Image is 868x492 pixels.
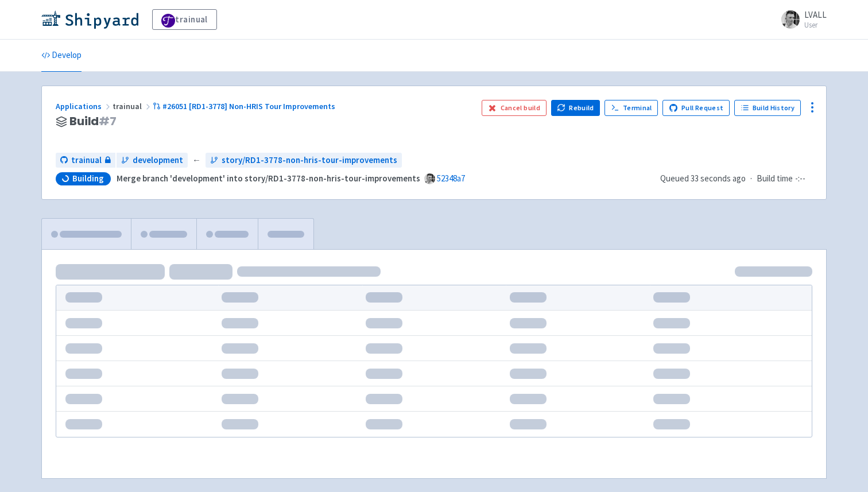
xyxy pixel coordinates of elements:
[117,153,188,168] a: development
[133,154,183,167] span: development
[734,100,801,116] a: Build History
[660,173,746,184] span: Queued
[795,172,805,185] span: -:--
[691,173,746,184] time: 33 seconds ago
[222,154,397,167] span: story/RD1-3778-non-hris-tour-improvements
[69,115,117,128] span: Build
[804,21,827,29] small: User
[192,154,201,167] span: ←
[99,113,117,129] span: # 7
[482,100,547,116] button: Cancel build
[206,153,402,168] a: story/RD1-3778-non-hris-tour-improvements
[41,40,82,72] a: Develop
[662,100,730,116] a: Pull Request
[774,10,827,29] a: LVALL User
[117,173,420,184] strong: Merge branch 'development' into story/RD1-3778-non-hris-tour-improvements
[804,9,827,20] span: LVALL
[56,153,115,168] a: trainual
[153,101,337,111] a: #26051 [RD1-3778] Non-HRIS Tour Improvements
[152,9,217,30] a: trainual
[660,172,812,185] div: ·
[437,173,465,184] a: 52348a7
[551,100,600,116] button: Rebuild
[757,172,793,185] span: Build time
[41,10,138,29] img: Shipyard logo
[72,173,104,184] span: Building
[604,100,658,116] a: Terminal
[71,154,102,167] span: trainual
[56,101,113,111] a: Applications
[113,101,153,111] span: trainual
